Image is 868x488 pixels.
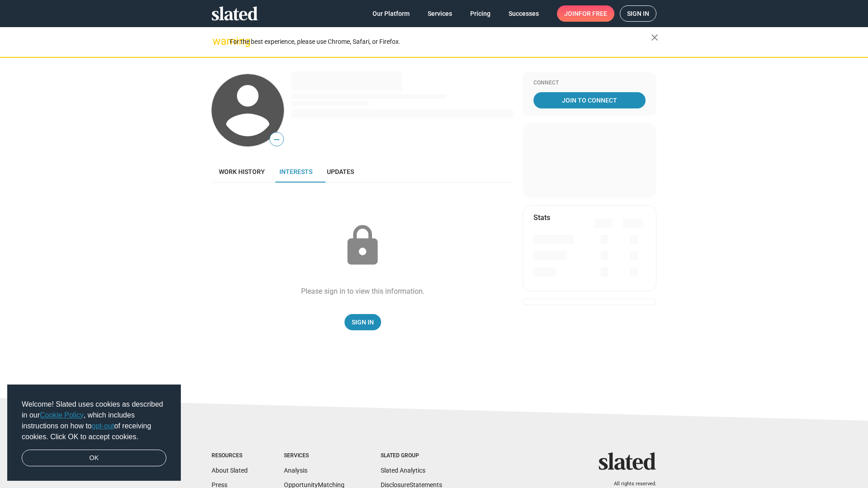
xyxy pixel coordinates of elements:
div: cookieconsent [7,385,181,481]
a: Pricing [463,5,498,22]
div: Please sign in to view this information. [301,286,425,296]
mat-icon: close [649,32,660,43]
a: Sign in [620,5,656,22]
span: Interests [279,168,312,175]
a: About Slated [212,467,248,474]
div: Slated Group [381,452,442,460]
a: Joinfor free [557,5,614,22]
a: Successes [501,5,546,22]
span: Services [428,5,452,22]
div: Resources [212,452,248,460]
a: opt-out [92,422,114,430]
a: Services [420,5,459,22]
a: Updates [320,161,361,183]
span: Our Platform [373,5,410,22]
span: Successes [509,5,539,22]
a: Our Platform [365,5,417,22]
a: Work history [212,161,272,183]
span: — [270,134,283,145]
a: Interests [272,161,320,183]
span: Sign in [627,6,649,21]
div: For the best experience, please use Chrome, Safari, or Firefox. [230,36,651,48]
span: Join [564,5,607,22]
span: Pricing [470,5,491,22]
span: Join To Connect [535,92,644,108]
a: Join To Connect [533,92,646,108]
a: Sign In [344,314,381,330]
mat-icon: warning [212,36,223,47]
a: dismiss cookie message [22,450,166,467]
span: Work history [219,168,265,175]
span: for free [579,5,607,22]
a: Analysis [284,467,307,474]
div: Services [284,452,344,460]
span: Sign In [352,314,374,330]
span: Updates [327,168,354,175]
div: Connect [533,80,646,87]
span: Welcome! Slated uses cookies as described in our , which includes instructions on how to of recei... [22,399,166,442]
mat-icon: lock [340,223,385,268]
a: Slated Analytics [381,467,425,474]
mat-card-title: Stats [533,213,550,222]
a: Cookie Policy [40,411,84,419]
